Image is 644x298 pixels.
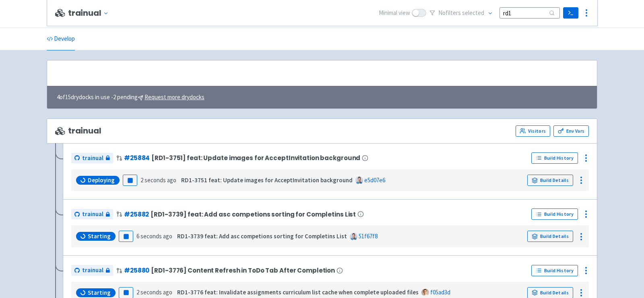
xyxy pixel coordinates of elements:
[553,125,589,137] a: Env Vars
[57,93,204,102] span: 4 of 15 drydocks in use - 2 pending
[55,126,101,135] span: trainual
[531,265,578,276] a: Build History
[71,153,113,164] a: trainual
[364,176,385,184] a: e5d07e6
[527,175,573,186] a: Build Details
[88,232,111,240] span: Starting
[177,288,419,296] strong: RD1-3776 feat: Invalidate assignments curriculum list cache when complete uploaded files
[119,231,133,242] button: Pause
[181,176,353,184] strong: RD1-3751 feat: Update images for AcceptInvitation background
[71,209,113,220] a: trainual
[151,211,356,218] span: [RD1-3739] feat: Add asc competions sorting for Completins List
[359,232,378,240] a: 51f67f8
[123,175,137,186] button: Pause
[88,289,111,297] span: Starting
[82,154,103,163] span: trainual
[379,8,410,18] span: Minimal view
[527,231,573,242] a: Build Details
[430,288,450,296] a: f05ad3d
[140,176,176,184] time: 2 seconds ago
[71,265,113,276] a: trainual
[151,154,360,161] span: [RD1-3751] feat: Update images for AcceptInvitation background
[144,93,204,101] u: Request more drydocks
[68,8,112,18] button: trainual
[124,266,149,275] a: #25880
[47,28,75,50] a: Develop
[438,8,484,18] span: No filter s
[563,7,578,19] a: Terminal
[136,288,172,296] time: 2 seconds ago
[531,152,578,164] a: Build History
[124,210,149,219] a: #25882
[500,7,560,18] input: Search...
[177,232,347,240] strong: RD1-3739 feat: Add asc competions sorting for Completins List
[88,176,115,184] span: Deploying
[82,210,103,219] span: trainual
[462,9,484,17] span: selected
[516,125,550,137] a: Visitors
[531,208,578,220] a: Build History
[151,267,335,274] span: [RD1-3776] Content Refresh in ToDo Tab After Completion
[136,232,172,240] time: 6 seconds ago
[82,266,103,275] span: trainual
[124,154,150,162] a: #25884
